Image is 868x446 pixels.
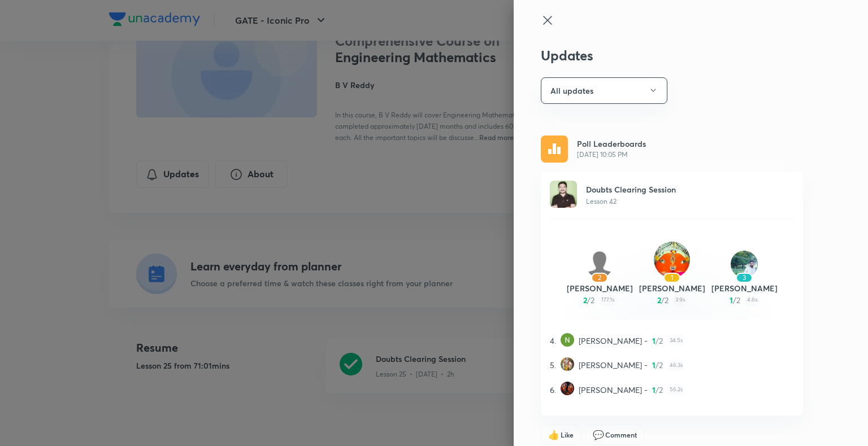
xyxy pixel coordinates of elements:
span: / [656,384,659,396]
h3: Updates [541,47,803,64]
img: Avatar [550,181,577,208]
span: comment [593,430,604,440]
p: Doubts Clearing Session [586,183,676,195]
span: / [661,294,665,306]
span: Like [561,430,574,440]
span: 3.9s [673,294,687,306]
span: 2 [591,294,594,306]
span: 2 [736,294,740,306]
span: 2 [659,384,663,396]
span: Comment [605,430,637,440]
span: / [587,294,591,306]
span: like [548,430,559,440]
p: [PERSON_NAME] [563,282,636,294]
span: 1 [652,384,656,396]
span: 34.5s [667,335,685,347]
span: / [733,294,736,306]
img: Avatar [654,242,690,278]
div: 3 [736,273,753,283]
span: 1 [652,335,656,347]
p: Poll Leaderboards [577,138,646,150]
span: 1 [730,294,733,306]
img: rescheduled [541,135,568,163]
span: 1 [652,359,656,371]
span: [PERSON_NAME] - [579,335,648,347]
div: 1 [663,273,680,283]
img: Avatar [561,357,574,371]
span: 2 [583,294,587,306]
p: [PERSON_NAME] [636,282,708,294]
span: 6. [550,384,556,396]
span: 4. [550,335,556,347]
span: 177.1s [599,294,617,306]
span: 56.2s [667,384,685,396]
span: 2 [659,359,663,371]
span: [PERSON_NAME] - [579,359,648,371]
span: [DATE] 10:05 PM [577,150,646,160]
span: / [656,359,659,371]
span: 2 [659,335,663,347]
span: 2 [665,294,669,306]
span: 5. [550,359,556,371]
span: / [656,335,659,347]
button: All updates [541,77,667,104]
span: [PERSON_NAME] - [579,384,648,396]
img: Avatar [561,382,574,395]
img: Avatar [586,251,613,278]
span: Lesson 42 [586,197,617,205]
span: 46.3s [667,359,685,371]
span: 4.6s [745,294,759,306]
p: [PERSON_NAME] [708,282,780,294]
span: 2 [657,294,661,306]
img: Avatar [731,251,758,278]
img: Avatar [561,333,574,347]
div: 2 [591,273,608,283]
